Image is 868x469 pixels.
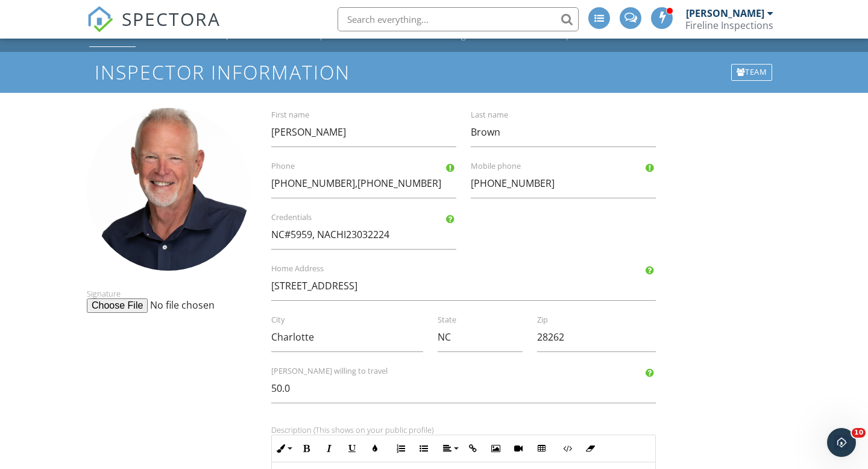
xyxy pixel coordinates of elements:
button: Code View [556,437,579,460]
button: Clear Formatting [579,437,602,460]
span: 10 [852,428,866,438]
button: Italic (⌘I) [318,437,341,460]
button: Insert Table [530,437,553,460]
div: Signature [87,108,250,298]
label: Mobile phone [471,161,670,172]
button: Insert Image (⌘P) [484,437,507,460]
button: Inline Style [272,437,295,460]
iframe: Intercom live chat [827,428,856,457]
div: Fireline Inspections [685,19,773,31]
button: Unordered List [412,437,435,460]
a: Team [730,63,774,82]
button: Underline (⌘U) [341,437,363,460]
button: Insert Link (⌘K) [461,437,484,460]
h1: Inspector Information [95,61,773,83]
button: Colors [363,437,386,460]
input: Search everything... [338,7,579,31]
span: SPECTORA [122,6,221,31]
img: The Best Home Inspection Software - Spectora [87,6,113,33]
button: Align [438,437,461,460]
button: Insert Video [507,437,530,460]
div: [PERSON_NAME] [686,7,764,19]
div: Team [731,64,773,81]
label: Phone [271,161,471,172]
button: Ordered List [389,437,412,460]
div: Description (This shows on your public profile) [271,425,656,435]
button: Bold (⌘B) [295,437,318,460]
a: SPECTORA [87,16,221,42]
